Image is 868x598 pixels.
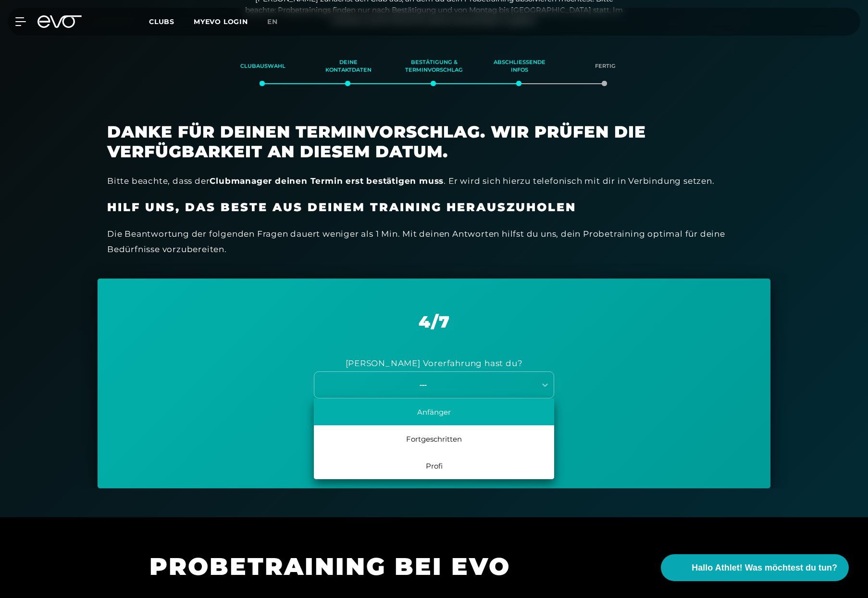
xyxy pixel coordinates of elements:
button: Hallo Athlet! Was möchtest du tun? [661,554,849,581]
div: --- [315,379,531,390]
div: Profi [314,452,554,479]
a: en [267,16,289,27]
div: Anfänger [314,398,554,425]
div: Clubauswahl [232,53,294,79]
div: Deine Kontaktdaten [318,53,379,79]
div: Fortgeschritten [314,425,554,452]
span: Hallo Athlet! Was möchtest du tun? [692,561,837,574]
div: Bestätigung & Terminvorschlag [403,53,465,79]
span: 4 / 7 [419,312,450,332]
div: Abschließende Infos [489,53,550,79]
span: en [267,17,278,26]
span: Clubs [149,17,174,26]
h3: Hilf uns, das beste aus deinem Training herauszuholen [107,200,761,215]
div: Fertig [574,53,636,79]
a: MYEVO LOGIN [194,17,248,26]
h2: Danke für deinen Terminvorschlag. Wir prüfen die Verfügbarkeit an diesem Datum. [107,122,761,162]
div: Bitte beachte, dass der . Er wird sich hierzu telefonisch mit dir in Verbindung setzen. [107,173,761,189]
div: [PERSON_NAME] Vorerfahrung hast du? [346,356,523,371]
a: Clubs [149,17,194,26]
h1: PROBETRAINING BEI EVO [149,551,582,582]
strong: Clubmanager deinen Termin erst bestätigen muss [210,176,444,186]
div: Die Beantwortung der folgenden Fragen dauert weniger als 1 Min. Mit deinen Antworten hilfst du un... [107,226,761,257]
